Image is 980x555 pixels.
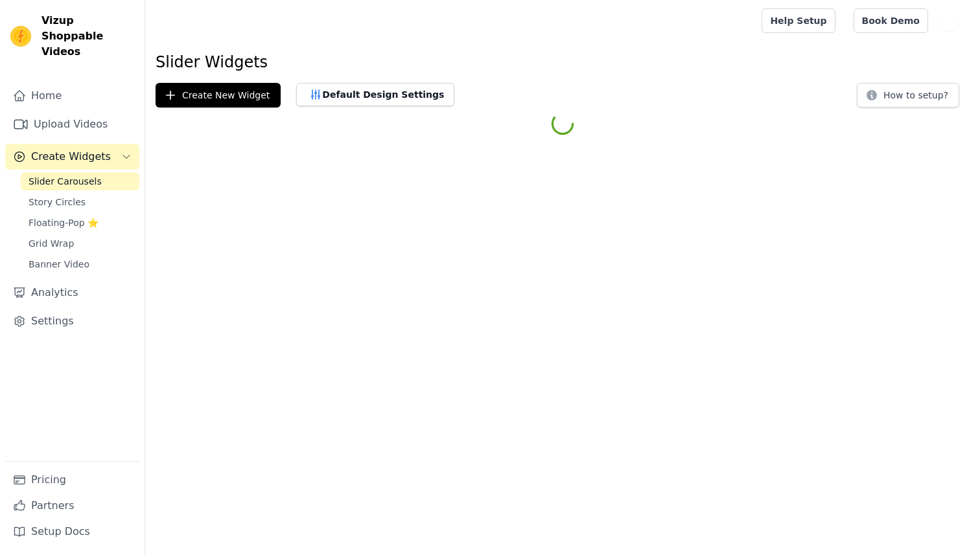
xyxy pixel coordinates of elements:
[29,237,74,250] span: Grid Wrap
[10,26,31,47] img: Vizup
[156,83,281,108] button: Create New Widget
[21,172,139,190] a: Slider Carousels
[5,519,139,545] a: Setup Docs
[21,193,139,211] a: Story Circles
[21,234,139,253] a: Grid Wrap
[296,83,454,106] button: Default Design Settings
[5,144,139,170] button: Create Widgets
[5,280,139,306] a: Analytics
[857,92,959,104] a: How to setup?
[5,83,139,109] a: Home
[854,8,928,33] a: Book Demo
[21,214,139,232] a: Floating-Pop ⭐
[5,467,139,493] a: Pricing
[5,493,139,519] a: Partners
[29,258,89,271] span: Banner Video
[156,52,970,73] h1: Slider Widgets
[29,196,86,209] span: Story Circles
[762,8,835,33] a: Help Setup
[41,13,134,60] span: Vizup Shoppable Videos
[29,216,99,229] span: Floating-Pop ⭐
[29,175,102,188] span: Slider Carousels
[21,255,139,273] a: Banner Video
[5,111,139,137] a: Upload Videos
[31,149,111,164] span: Create Widgets
[857,83,959,108] button: How to setup?
[5,308,139,334] a: Settings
